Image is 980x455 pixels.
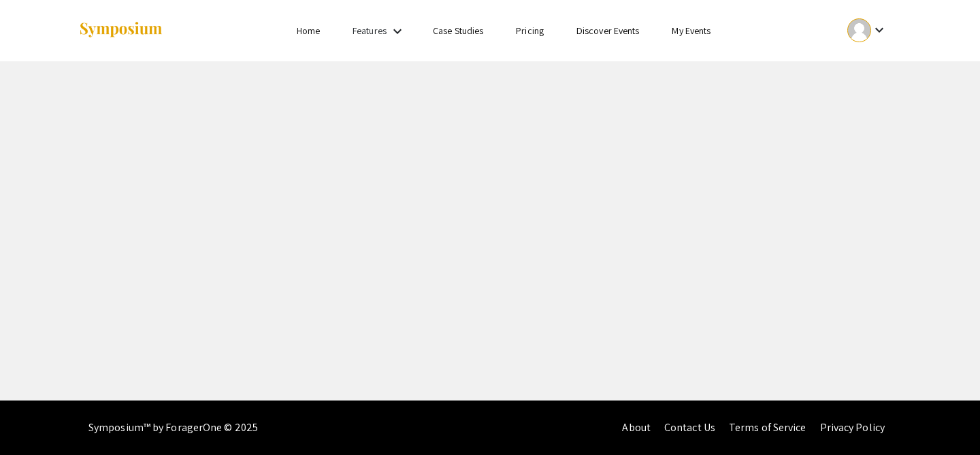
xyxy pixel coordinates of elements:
[820,420,885,435] a: Privacy Policy
[516,25,544,37] a: Pricing
[729,420,806,435] a: Terms of Service
[353,25,387,37] a: Features
[88,401,258,455] div: Symposium™ by ForagerOne © 2025
[576,25,640,37] a: Discover Events
[672,25,710,37] a: My Events
[389,23,406,40] mat-icon: Expand Features list
[871,22,887,38] mat-icon: Expand account dropdown
[297,25,320,37] a: Home
[664,420,715,435] a: Contact Us
[833,15,902,46] button: Expand account dropdown
[433,25,483,37] a: Case Studies
[78,21,163,40] img: Symposium by ForagerOne
[622,420,651,435] a: About
[10,394,58,445] iframe: Chat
